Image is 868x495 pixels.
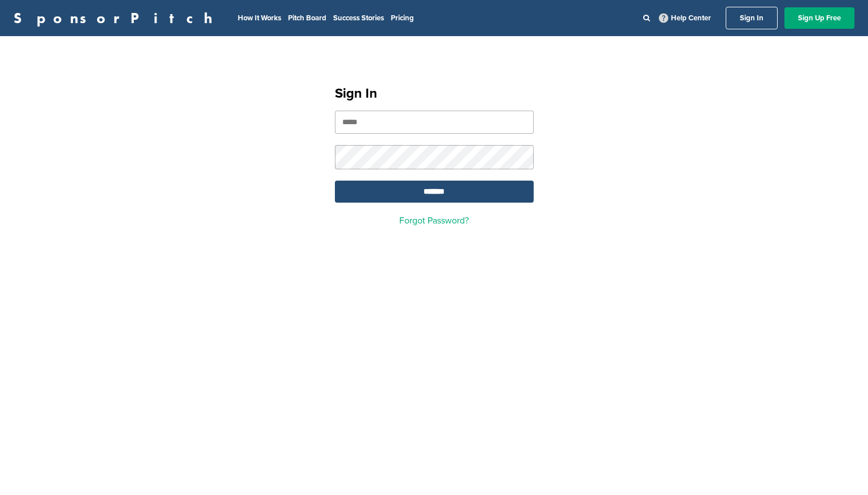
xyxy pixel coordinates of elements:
[726,7,778,29] a: Sign In
[238,14,281,23] a: How It Works
[657,11,713,25] a: Help Center
[288,14,326,23] a: Pitch Board
[14,11,220,25] a: SponsorPitch
[335,84,534,104] h1: Sign In
[391,14,414,23] a: Pricing
[399,215,469,226] a: Forgot Password?
[784,7,854,29] a: Sign Up Free
[333,14,384,23] a: Success Stories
